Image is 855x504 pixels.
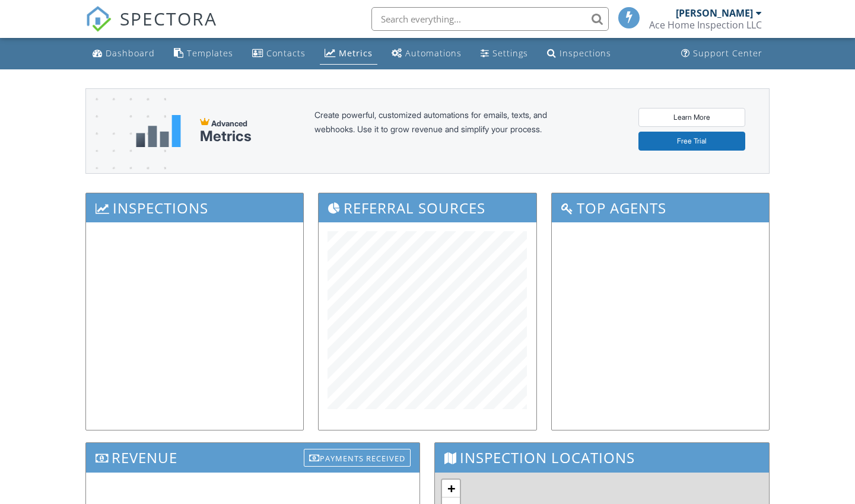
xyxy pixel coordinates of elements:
[319,193,536,222] h3: Referral Sources
[638,108,745,127] a: Learn More
[435,443,768,472] h3: Inspection Locations
[676,7,753,19] div: [PERSON_NAME]
[638,132,745,151] a: Free Trial
[187,47,233,59] div: Templates
[676,43,767,65] a: Support Center
[339,47,373,59] div: Metrics
[442,480,460,497] a: Zoom in
[476,43,533,65] a: Settings
[106,47,155,59] div: Dashboard
[85,16,217,41] a: SPECTORA
[552,193,769,222] h3: Top Agents
[169,43,238,65] a: Templates
[86,443,419,472] h3: Revenue
[693,47,762,59] div: Support Center
[560,47,611,59] div: Inspections
[304,446,411,465] a: Payments Received
[314,108,576,154] div: Create powerful, customized automations for emails, texts, and webhooks. Use it to grow revenue a...
[304,449,411,467] div: Payments Received
[371,7,609,31] input: Search everything...
[649,19,762,31] div: Ace Home Inspection LLC
[85,6,112,32] img: The Best Home Inspection Software - Spectora
[120,6,217,31] span: SPECTORA
[88,43,160,65] a: Dashboard
[136,115,181,147] img: metrics-aadfce2e17a16c02574e7fc40e4d6b8174baaf19895a402c862ea781aae8ef5b.svg
[542,43,616,65] a: Inspections
[266,47,306,59] div: Contacts
[247,43,310,65] a: Contacts
[492,47,528,59] div: Settings
[200,128,252,145] div: Metrics
[86,89,166,220] img: advanced-banner-bg-f6ff0eecfa0ee76150a1dea9fec4b49f333892f74bc19f1b897a312d7a1b2ff3.png
[405,47,462,59] div: Automations
[387,43,466,65] a: Automations (Basic)
[86,193,303,222] h3: Inspections
[320,43,377,65] a: Metrics
[211,119,247,128] span: Advanced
